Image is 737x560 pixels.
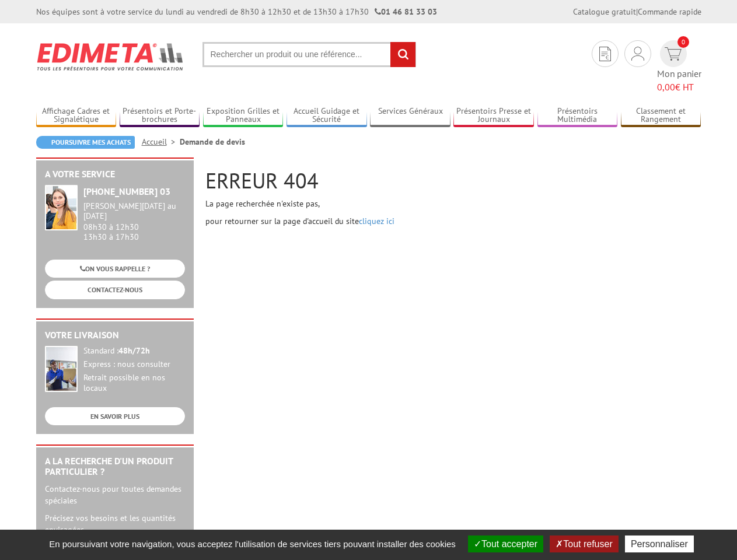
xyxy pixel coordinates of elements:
[370,106,450,125] a: Services Généraux
[573,6,636,17] a: Catalogue gratuit
[677,36,689,48] span: 0
[203,106,284,125] a: Exposition Grilles et Panneaux
[657,80,701,94] span: € HT
[665,47,682,61] img: devis rapide
[45,346,78,392] img: widget-livraison.jpg
[468,535,543,552] button: Tout accepter
[657,81,675,93] span: 0,00
[45,330,185,341] h2: Votre livraison
[205,198,701,209] p: La page recherchée n'existe pas,
[205,169,701,192] h1: ERREUR 404
[287,106,367,125] a: Accueil Guidage et Sécurité
[45,260,185,278] a: ON VOUS RAPPELLE ?
[390,42,415,67] input: rechercher
[205,215,701,227] p: pour retourner sur la page d'accueil du site
[621,106,701,125] a: Classement et Rangement
[45,169,185,180] h2: A votre service
[83,359,185,370] div: Express : nous consulter
[657,40,701,94] a: devis rapide 0 Mon panier 0,00€ HT
[36,6,437,17] div: Nos équipes sont à votre service du lundi au vendredi de 8h30 à 12h30 et de 13h30 à 17h30
[83,346,185,356] div: Standard :
[45,281,185,299] a: CONTACTEZ-NOUS
[120,106,200,125] a: Présentoirs et Porte-brochures
[599,47,611,61] img: devis rapide
[550,535,618,552] button: Tout refuser
[180,136,245,148] li: Demande de devis
[83,201,185,242] div: 08h30 à 12h30 13h30 à 17h30
[631,47,644,61] img: devis rapide
[83,201,185,221] div: [PERSON_NAME][DATE] au [DATE]
[573,6,701,17] div: |
[537,106,618,125] a: Présentoirs Multimédia
[625,535,694,552] button: Personnaliser (fenêtre modale)
[142,136,180,147] a: Accueil
[202,42,416,67] input: Rechercher un produit ou une référence...
[83,185,170,197] strong: [PHONE_NUMBER] 03
[453,106,534,125] a: Présentoirs Presse et Journaux
[36,106,117,125] a: Affichage Cadres et Signalétique
[45,185,78,230] img: widget-service.jpg
[83,373,185,394] div: Retrait possible en nos locaux
[45,456,185,477] h2: A la recherche d'un produit particulier ?
[375,6,437,17] strong: 01 46 81 33 03
[657,67,701,94] span: Mon panier
[45,407,185,425] a: EN SAVOIR PLUS
[36,136,135,149] a: Poursuivre mes achats
[638,6,701,17] a: Commande rapide
[36,35,185,78] img: Edimeta
[118,345,150,356] strong: 48h/72h
[359,216,394,226] a: cliquez ici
